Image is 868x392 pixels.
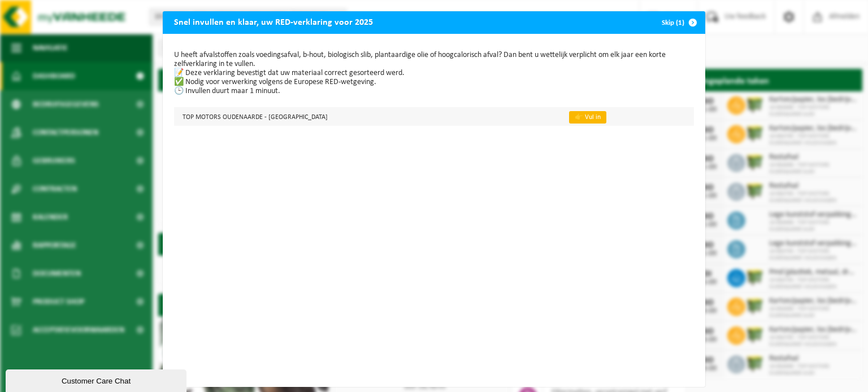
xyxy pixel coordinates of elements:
[163,11,384,33] h2: Snel invullen en klaar, uw RED-verklaring voor 2025
[174,51,694,96] p: U heeft afvalstoffen zoals voedingsafval, b-hout, biologisch slib, plantaardige olie of hoogcalor...
[569,111,606,124] a: 👉 Vul in
[174,107,559,126] td: TOP MOTORS OUDENAARDE - [GEOGRAPHIC_DATA]
[653,11,704,34] button: Skip (1)
[6,367,189,392] iframe: chat widget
